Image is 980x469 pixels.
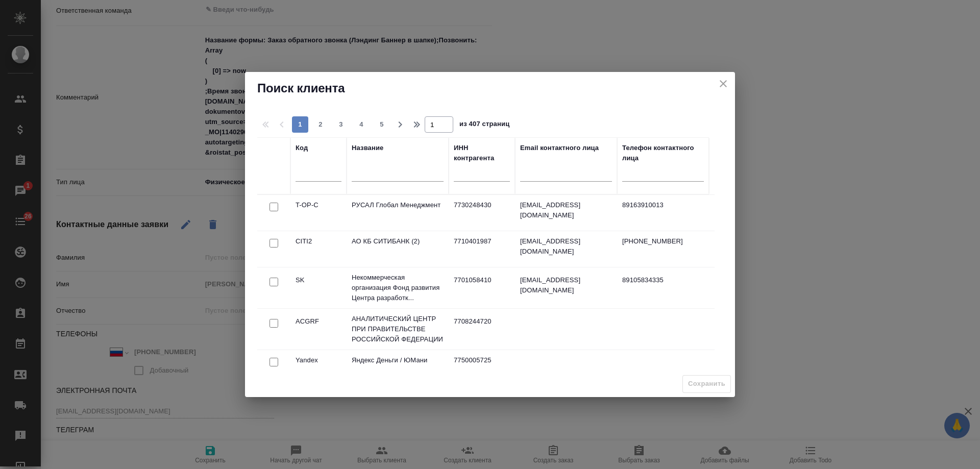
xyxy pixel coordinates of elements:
[449,311,515,347] td: 7708244720
[622,275,704,285] p: 89105834335
[352,355,444,365] p: Яндекс Деньги / ЮМани
[352,314,444,344] p: АНАЛИТИЧЕСКИЙ ЦЕНТР ПРИ ПРАВИТЕЛЬСТВЕ РОССИЙСКОЙ ФЕДЕРАЦИИ
[374,116,390,133] button: 5
[290,350,347,386] td: Yandex
[296,143,308,153] div: Код
[352,200,444,210] p: РУСАЛ Глобал Менеджмент
[352,273,444,303] p: Некоммерческая организация Фонд развития Центра разработк...
[520,143,599,153] div: Email контактного лица
[459,118,509,133] span: из 407 страниц
[520,200,612,220] p: [EMAIL_ADDRESS][DOMAIN_NAME]
[716,76,731,91] button: close
[374,119,390,130] span: 5
[353,119,370,130] span: 4
[290,231,347,267] td: CITI2
[257,80,723,96] h2: Поиск клиента
[520,275,612,295] p: [EMAIL_ADDRESS][DOMAIN_NAME]
[449,195,515,231] td: 7730248430
[449,231,515,267] td: 7710401987
[352,236,444,246] p: АО КБ СИТИБАНК (2)
[312,116,329,133] button: 2
[353,116,370,133] button: 4
[312,119,329,130] span: 2
[622,143,704,163] div: Телефон контактного лица
[449,350,515,386] td: 7750005725
[454,143,510,163] div: ИНН контрагента
[682,375,731,393] span: Выберите клиента
[333,116,349,133] button: 3
[290,195,347,231] td: T-OP-C
[449,270,515,306] td: 7701058410
[333,119,349,130] span: 3
[290,270,347,306] td: SK
[520,236,612,257] p: [EMAIL_ADDRESS][DOMAIN_NAME]
[352,143,383,153] div: Название
[622,200,704,210] p: 89163910013
[622,236,704,246] p: [PHONE_NUMBER]
[290,311,347,347] td: ACGRF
